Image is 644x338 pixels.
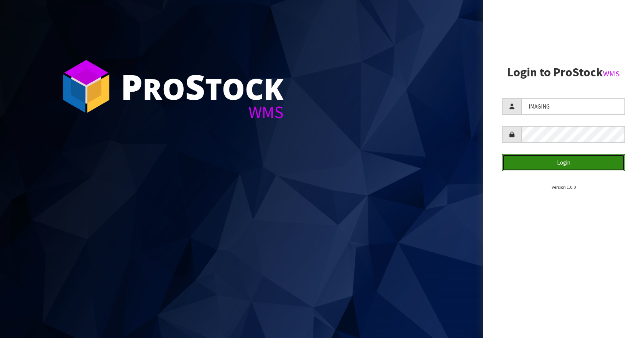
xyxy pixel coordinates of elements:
h2: Login to ProStock [502,66,625,79]
button: Login [502,154,625,171]
span: S [185,63,205,110]
span: P [121,63,143,110]
small: WMS [603,69,620,79]
img: ProStock Cube [58,58,115,115]
div: WMS [121,104,284,121]
input: Username [521,98,625,115]
small: Version 1.0.0 [552,184,576,190]
div: ro tock [121,69,284,104]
